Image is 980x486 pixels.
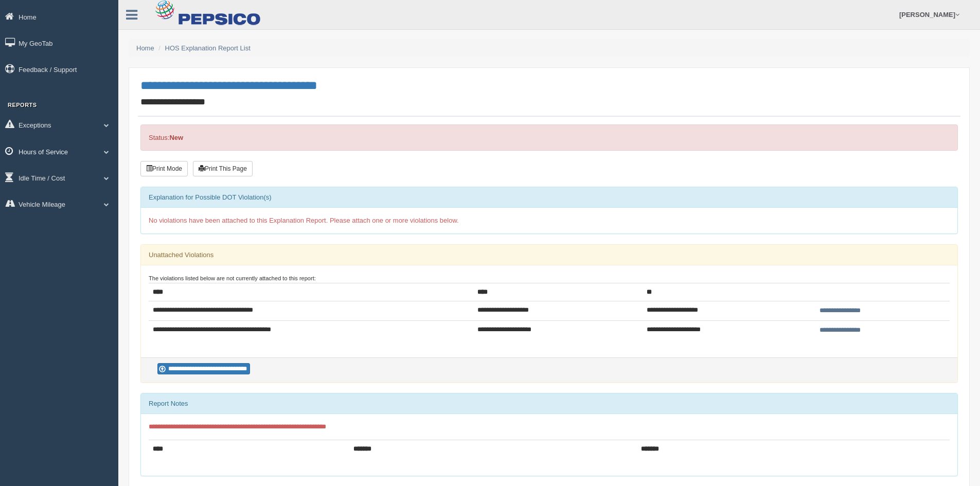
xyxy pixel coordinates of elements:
[141,245,957,265] div: Unattached Violations
[149,275,316,281] small: The violations listed below are not currently attached to this report:
[165,44,251,52] a: HOS Explanation Report List
[141,187,957,208] div: Explanation for Possible DOT Violation(s)
[140,124,958,151] div: Status:
[141,393,957,414] div: Report Notes
[149,217,459,224] span: No violations have been attached to this Explanation Report. Please attach one or more violations...
[140,161,188,176] button: Print Mode
[193,161,253,176] button: Print This Page
[169,134,183,141] strong: New
[136,44,154,52] a: Home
